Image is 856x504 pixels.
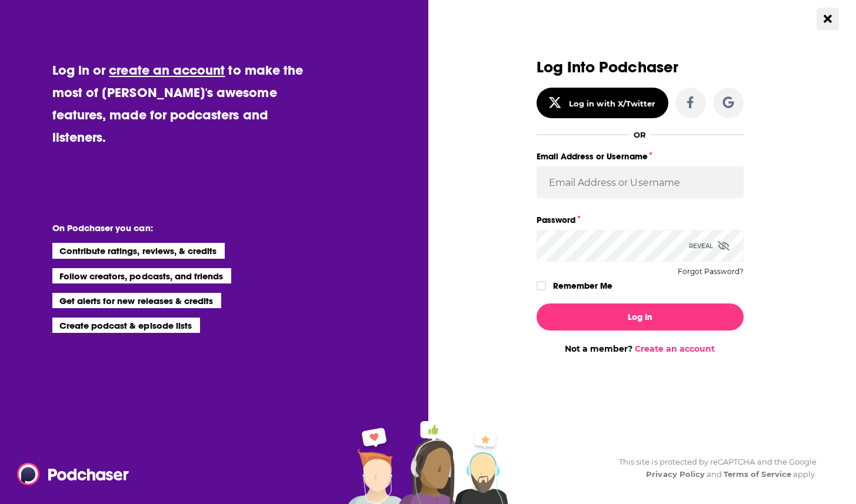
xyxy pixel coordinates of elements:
[569,99,655,108] div: Log in with X/Twitter
[109,62,225,78] a: create an account
[537,59,744,76] h3: Log Into Podchaser
[537,212,744,228] label: Password
[52,318,200,333] li: Create podcast & episode lists
[609,456,817,480] div: This site is protected by reCAPTCHA and the Google and apply.
[17,463,121,485] a: Podchaser - Follow, Share and Rate Podcasts
[52,222,288,233] li: On Podchaser you can:
[52,243,225,258] li: Contribute ratings, reviews, & credits
[817,8,839,30] button: Close Button
[646,469,705,479] a: Privacy Policy
[17,463,130,485] img: Podchaser - Follow, Share and Rate Podcasts
[678,268,744,276] button: Forgot Password?
[537,166,744,198] input: Email Address or Username
[635,343,715,354] a: Create an account
[689,230,730,262] div: Reveal
[634,130,646,139] div: OR
[537,343,744,354] div: Not a member?
[52,268,232,283] li: Follow creators, podcasts, and friends
[537,88,668,118] button: Log in with X/Twitter
[52,293,221,308] li: Get alerts for new releases & credits
[724,469,791,479] a: Terms of Service
[553,278,612,293] label: Remember Me
[537,303,744,331] button: Log In
[537,149,744,164] label: Email Address or Username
